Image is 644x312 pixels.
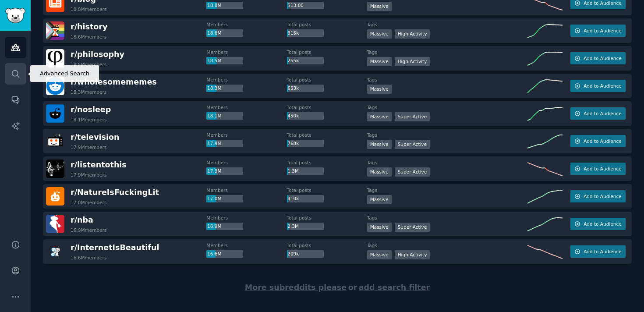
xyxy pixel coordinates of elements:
[71,188,159,197] span: r/ NatureIsFuckingLit
[367,49,527,55] dt: Tags
[395,250,430,259] div: High Activity
[367,77,527,83] dt: Tags
[71,50,124,59] span: r/ philosophy
[287,195,324,203] div: 410k
[570,107,626,120] button: Add to Audience
[206,187,287,193] dt: Members
[206,2,243,10] div: 18.8M
[367,57,392,66] div: Massive
[287,250,324,258] div: 209k
[71,89,106,95] div: 18.3M members
[287,167,324,175] div: 1.3M
[570,163,626,175] button: Add to Audience
[206,85,243,92] div: 18.3M
[206,242,287,248] dt: Members
[71,227,106,233] div: 16.9M members
[5,8,25,23] img: GummySearch logo
[367,167,392,177] div: Massive
[206,112,243,120] div: 18.1M
[570,25,626,37] button: Add to Audience
[584,166,621,172] span: Add to Audience
[367,242,527,248] dt: Tags
[570,135,626,147] button: Add to Audience
[206,21,287,28] dt: Members
[395,29,430,39] div: High Activity
[71,22,107,31] span: r/ history
[206,77,287,83] dt: Members
[395,140,430,149] div: Super Active
[46,132,64,150] img: television
[245,283,347,292] span: More subreddits please
[570,245,626,258] button: Add to Audience
[71,117,106,123] div: 18.1M members
[367,21,527,28] dt: Tags
[287,187,367,193] dt: Total posts
[206,250,243,258] div: 16.6M
[570,80,626,92] button: Add to Audience
[206,29,243,37] div: 18.6M
[71,199,106,206] div: 17.0M members
[46,215,64,233] img: nba
[71,133,119,142] span: r/ television
[206,160,287,166] dt: Members
[71,216,93,224] span: r/ nba
[71,78,157,86] span: r/ wholesomememes
[287,77,367,83] dt: Total posts
[584,248,621,255] span: Add to Audience
[287,49,367,55] dt: Total posts
[206,167,243,175] div: 17.9M
[287,85,324,92] div: 653k
[367,132,527,138] dt: Tags
[395,112,430,121] div: Super Active
[287,21,367,28] dt: Total posts
[46,21,64,40] img: history
[367,104,527,110] dt: Tags
[359,283,430,292] span: add search filter
[570,52,626,64] button: Add to Audience
[367,85,392,94] div: Massive
[287,112,324,120] div: 450k
[206,57,243,65] div: 18.5M
[206,132,287,138] dt: Members
[46,160,64,178] img: listentothis
[206,195,243,203] div: 17.0M
[287,2,324,10] div: 513.00
[287,57,324,65] div: 255k
[206,49,287,55] dt: Members
[584,221,621,227] span: Add to Audience
[71,160,127,169] span: r/ listentothis
[287,215,367,221] dt: Total posts
[71,255,106,261] div: 16.6M members
[584,28,621,34] span: Add to Audience
[287,140,324,148] div: 768k
[71,144,106,150] div: 17.9M members
[46,242,64,261] img: InternetIsBeautiful
[367,160,527,166] dt: Tags
[71,172,106,178] div: 17.9M members
[395,167,430,177] div: Super Active
[287,242,367,248] dt: Total posts
[584,138,621,144] span: Add to Audience
[367,112,392,121] div: Massive
[584,110,621,117] span: Add to Audience
[287,160,367,166] dt: Total posts
[395,223,430,232] div: Super Active
[367,29,392,39] div: Massive
[71,34,106,40] div: 18.6M members
[287,132,367,138] dt: Total posts
[206,140,243,148] div: 17.9M
[287,223,324,230] div: 2.3M
[367,223,392,232] div: Massive
[584,55,621,61] span: Add to Audience
[570,190,626,202] button: Add to Audience
[206,215,287,221] dt: Members
[584,193,621,199] span: Add to Audience
[46,187,64,206] img: NatureIsFuckingLit
[367,2,392,11] div: Massive
[367,195,392,204] div: Massive
[46,49,64,67] img: philosophy
[367,187,527,193] dt: Tags
[367,250,392,259] div: Massive
[348,283,357,292] span: or
[287,29,324,37] div: 315k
